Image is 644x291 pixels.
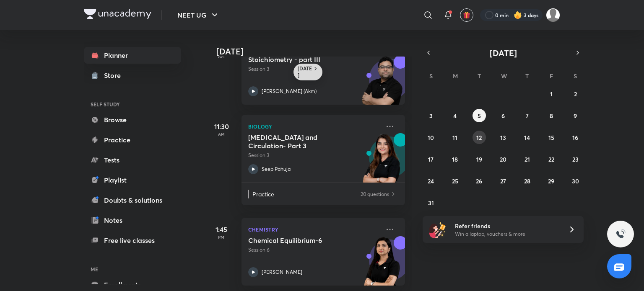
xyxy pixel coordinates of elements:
abbr: August 3, 2025 [429,112,433,120]
button: August 29, 2025 [545,174,558,188]
button: August 6, 2025 [496,109,510,122]
abbr: Monday [453,72,458,80]
abbr: August 4, 2025 [453,112,457,120]
div: Store [104,70,126,80]
button: NEET UG [172,7,225,23]
p: Win a laptop, vouchers & more [455,230,558,238]
h6: SELF STUDY [84,97,181,111]
a: Company Logo [84,9,151,21]
button: August 2, 2025 [569,87,582,100]
h6: ME [84,262,181,276]
h6: Refer friends [455,221,558,230]
button: August 3, 2025 [424,109,438,122]
button: August 22, 2025 [545,152,558,166]
abbr: August 8, 2025 [550,112,553,120]
a: Browse [84,111,181,128]
p: 20 questions [361,190,389,198]
abbr: August 25, 2025 [452,177,458,185]
abbr: August 16, 2025 [572,134,578,142]
abbr: August 17, 2025 [428,155,434,163]
button: August 8, 2025 [545,109,558,122]
button: August 25, 2025 [448,174,462,188]
button: August 28, 2025 [520,174,534,188]
abbr: August 9, 2025 [574,112,577,120]
a: Playlist [84,172,181,188]
abbr: August 23, 2025 [572,155,579,163]
button: August 16, 2025 [569,131,582,144]
img: unacademy [359,55,405,113]
p: Session 6 [248,246,380,254]
abbr: Thursday [525,72,529,80]
img: unacademy [359,133,405,191]
p: AM [205,131,238,136]
abbr: August 18, 2025 [452,155,458,163]
p: [PERSON_NAME] [262,268,302,276]
a: Notes [84,212,181,229]
abbr: August 29, 2025 [548,177,554,185]
p: AM [205,54,238,59]
h4: [DATE] [216,46,413,57]
abbr: August 19, 2025 [476,155,482,163]
button: August 18, 2025 [448,152,462,166]
button: August 19, 2025 [473,152,486,166]
button: August 4, 2025 [448,109,462,122]
abbr: August 20, 2025 [500,155,506,163]
abbr: August 24, 2025 [428,177,434,185]
a: Doubts & solutions [84,192,181,209]
button: August 10, 2025 [424,131,438,144]
p: Biology [248,121,380,131]
span: [DATE] [490,47,517,59]
button: August 31, 2025 [424,196,438,209]
abbr: August 31, 2025 [428,199,434,207]
button: August 27, 2025 [496,174,510,188]
button: August 5, 2025 [473,109,486,122]
abbr: Sunday [429,72,433,80]
img: ttu [615,229,626,239]
button: August 13, 2025 [496,131,510,144]
button: August 11, 2025 [448,131,462,144]
abbr: August 13, 2025 [500,134,506,142]
abbr: August 2, 2025 [574,90,577,98]
a: Tests [84,152,181,168]
a: Free live classes [84,232,181,249]
button: August 7, 2025 [520,109,534,122]
abbr: August 21, 2025 [525,155,530,163]
abbr: Friday [550,72,553,80]
p: Session 3 [248,65,380,73]
button: avatar [460,8,473,22]
abbr: August 30, 2025 [572,177,579,185]
abbr: August 14, 2025 [524,134,530,142]
abbr: Wednesday [501,72,507,80]
p: Session 3 [248,152,380,159]
abbr: August 26, 2025 [476,177,482,185]
abbr: August 10, 2025 [428,134,434,142]
button: August 21, 2025 [520,152,534,166]
img: referral [429,221,446,238]
button: August 15, 2025 [545,131,558,144]
p: PM [205,234,238,239]
abbr: August 27, 2025 [500,177,506,185]
abbr: August 5, 2025 [478,112,481,120]
img: streak [514,11,522,19]
button: August 20, 2025 [496,152,510,166]
img: avatar [463,11,470,19]
img: Company Logo [84,9,151,19]
abbr: August 15, 2025 [548,134,554,142]
abbr: Tuesday [478,72,481,80]
h5: 11:30 [205,121,238,131]
button: [DATE] [434,47,572,59]
button: August 17, 2025 [424,152,438,166]
h5: 1:45 [205,224,238,234]
h5: Body Fluids and Circulation- Part 3 [248,133,353,150]
a: Store [84,67,181,84]
a: Planner [84,47,181,64]
button: August 23, 2025 [569,152,582,166]
h5: Stoichiometry - part III [248,55,353,64]
button: August 14, 2025 [520,131,534,144]
abbr: August 7, 2025 [526,112,529,120]
button: August 1, 2025 [545,87,558,100]
abbr: August 1, 2025 [550,90,553,98]
h5: Chemical Equilibrium-6 [248,236,353,245]
abbr: August 28, 2025 [524,177,530,185]
p: [PERSON_NAME] (Akm) [262,88,317,95]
